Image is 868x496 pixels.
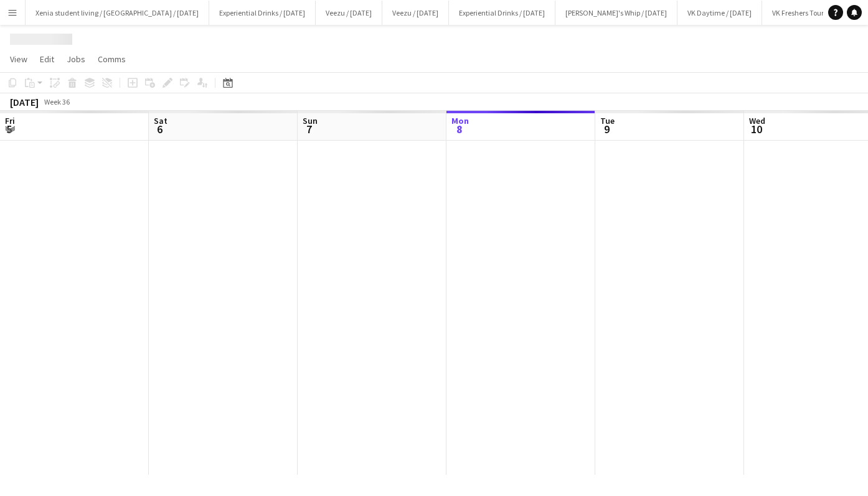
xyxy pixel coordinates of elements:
button: [PERSON_NAME]'s Whip / [DATE] [555,1,677,25]
span: Sun [303,115,318,126]
button: Veezu / [DATE] [382,1,449,25]
span: Tue [600,115,615,126]
a: Edit [35,51,59,67]
span: Jobs [67,54,85,65]
span: 9 [598,122,615,136]
span: 6 [152,122,167,136]
span: 5 [3,122,15,136]
span: 7 [301,122,318,136]
span: Week 36 [41,97,72,106]
span: Wed [749,115,765,126]
span: Mon [451,115,469,126]
div: [DATE] [10,96,39,108]
button: VK Daytime / [DATE] [677,1,762,25]
span: Edit [40,54,54,65]
button: Experiential Drinks / [DATE] [209,1,316,25]
span: 10 [747,122,765,136]
span: View [10,54,27,65]
span: Comms [98,54,126,65]
span: Fri [5,115,15,126]
a: View [5,51,32,67]
a: Jobs [62,51,90,67]
button: Experiential Drinks / [DATE] [449,1,555,25]
button: Veezu / [DATE] [316,1,382,25]
span: 8 [450,122,469,136]
span: Sat [154,115,167,126]
a: Comms [93,51,131,67]
button: VK Freshers Tour / [DATE] [762,1,861,25]
button: Xenia student living / [GEOGRAPHIC_DATA] / [DATE] [26,1,209,25]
